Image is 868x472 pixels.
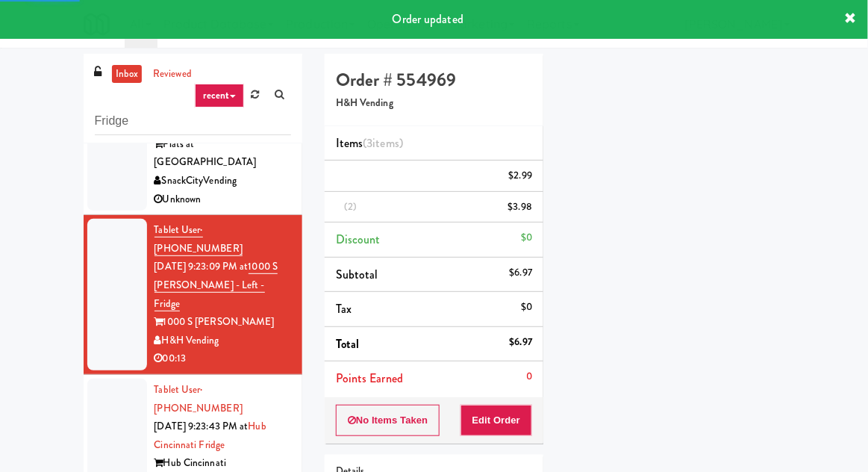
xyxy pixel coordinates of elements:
[154,172,291,190] div: SnackCityVending
[521,298,532,317] div: $0
[154,419,266,452] a: Hub Cincinnati Fridge
[154,223,243,256] a: Tablet User· [PHONE_NUMBER]
[154,190,291,209] div: Unknown
[112,65,143,84] a: inbox
[521,229,532,247] div: $0
[195,84,244,108] a: recent
[154,259,249,273] span: [DATE] 9:23:09 PM at
[508,198,533,217] div: $3.98
[154,350,291,368] div: 00:13
[336,134,403,152] span: Items
[154,382,243,415] span: · [PHONE_NUMBER]
[154,313,291,332] div: 1000 S [PERSON_NAME]
[526,367,532,386] div: 0
[149,65,196,84] a: reviewed
[154,382,243,415] a: Tablet User· [PHONE_NUMBER]
[336,300,352,317] span: Tax
[154,135,291,172] div: Flats at [GEOGRAPHIC_DATA]
[344,199,357,214] span: (2)
[154,259,278,311] a: 1000 S [PERSON_NAME] - Left - Fridge
[84,215,302,375] li: Tablet User· [PHONE_NUMBER][DATE] 9:23:09 PM at1000 S [PERSON_NAME] - Left - Fridge1000 S [PERSON...
[154,419,249,433] span: [DATE] 9:23:43 PM at
[336,266,378,283] span: Subtotal
[336,98,532,109] h5: H&H Vending
[336,370,403,387] span: Points Earned
[95,108,291,135] input: Search vision orders
[509,167,533,185] div: $2.99
[154,332,291,350] div: H&H Vending
[510,264,533,282] div: $6.97
[393,10,463,28] span: Order updated
[363,134,403,152] span: (3 )
[336,405,440,436] button: No Items Taken
[336,335,360,353] span: Total
[510,333,533,352] div: $6.97
[336,231,381,248] span: Discount
[336,70,532,90] h4: Order # 554969
[373,134,400,152] ng-pluralize: items
[460,405,533,436] button: Edit Order
[154,223,243,255] span: · [PHONE_NUMBER]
